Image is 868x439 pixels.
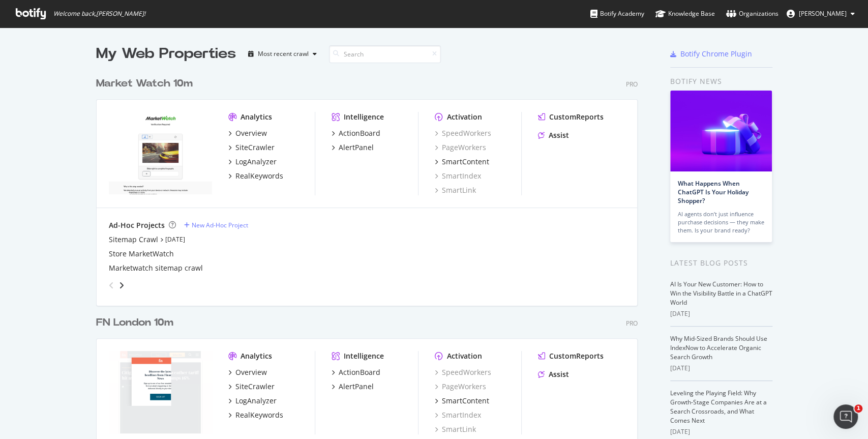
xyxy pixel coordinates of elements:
[678,210,764,235] div: AI agents don’t just influence purchase decisions — they make them. Is your brand ready?
[228,396,277,406] a: LogAnalyzer
[670,389,767,425] a: Leveling the Playing Field: Why Growth-Stage Companies Are at a Search Crossroads, and What Comes...
[538,130,569,140] a: Assist
[96,315,177,330] a: FN London 10m
[549,351,604,361] div: CustomReports
[670,76,772,87] div: Botify news
[678,179,749,205] a: What Happens When ChatGPT Is Your Holiday Shopper?
[435,410,481,420] a: SmartIndex
[670,364,772,373] div: [DATE]
[670,91,772,171] img: What Happens When ChatGPT Is Your Holiday Shopper?
[235,367,267,377] div: Overview
[435,396,489,406] a: SmartContent
[332,128,380,138] a: ActionBoard
[344,351,384,361] div: Intelligence
[109,249,174,259] a: Store MarketWatch
[109,351,212,433] img: www.FNlondon.com
[235,396,277,406] div: LogAnalyzer
[833,404,858,429] iframe: Intercom live chat
[228,142,275,153] a: SiteCrawler
[435,382,486,392] a: PageWorkers
[670,309,772,318] div: [DATE]
[447,112,482,122] div: Activation
[435,185,476,195] a: SmartLink
[53,10,145,18] span: Welcome back, [PERSON_NAME] !
[96,76,193,91] div: Market Watch 10m
[590,9,644,19] div: Botify Academy
[670,334,767,361] a: Why Mid-Sized Brands Should Use IndexNow to Accelerate Organic Search Growth
[332,382,374,392] a: AlertPanel
[435,424,476,434] a: SmartLink
[235,128,267,138] div: Overview
[105,277,118,294] div: angle-left
[435,142,486,153] a: PageWorkers
[339,142,374,153] div: AlertPanel
[670,257,772,269] div: Latest Blog Posts
[96,315,173,330] div: FN London 10m
[626,80,638,89] div: Pro
[655,9,715,19] div: Knowledge Base
[109,235,158,245] div: Sitemap Crawl
[538,112,604,122] a: CustomReports
[235,171,283,181] div: RealKeywords
[626,319,638,328] div: Pro
[339,382,374,392] div: AlertPanel
[235,157,277,167] div: LogAnalyzer
[670,427,772,436] div: [DATE]
[854,404,862,413] span: 1
[680,49,752,59] div: Botify Chrome Plugin
[96,44,236,64] div: My Web Properties
[228,171,283,181] a: RealKeywords
[258,51,309,57] div: Most recent crawl
[442,157,489,167] div: SmartContent
[109,263,203,273] a: Marketwatch sitemap crawl
[549,130,569,140] div: Assist
[165,235,185,244] a: [DATE]
[192,221,248,229] div: New Ad-Hoc Project
[241,351,272,361] div: Analytics
[339,367,380,377] div: ActionBoard
[235,382,275,392] div: SiteCrawler
[329,45,441,63] input: Search
[538,369,569,379] a: Assist
[235,410,283,420] div: RealKeywords
[184,221,248,229] a: New Ad-Hoc Project
[96,76,197,91] a: Market Watch 10m
[109,220,165,230] div: Ad-Hoc Projects
[435,128,491,138] a: SpeedWorkers
[670,280,772,307] a: AI Is Your New Customer: How to Win the Visibility Battle in a ChatGPT World
[244,46,321,62] button: Most recent crawl
[118,280,125,290] div: angle-right
[549,369,569,379] div: Assist
[339,128,380,138] div: ActionBoard
[799,9,847,18] span: Hector R
[235,142,275,153] div: SiteCrawler
[241,112,272,122] div: Analytics
[726,9,779,19] div: Organizations
[332,367,380,377] a: ActionBoard
[228,382,275,392] a: SiteCrawler
[435,367,491,377] a: SpeedWorkers
[228,410,283,420] a: RealKeywords
[779,6,863,22] button: [PERSON_NAME]
[228,157,277,167] a: LogAnalyzer
[435,157,489,167] a: SmartContent
[447,351,482,361] div: Activation
[344,112,384,122] div: Intelligence
[435,171,481,181] a: SmartIndex
[670,49,752,59] a: Botify Chrome Plugin
[109,112,212,194] img: www.Marketwatch.com
[228,367,267,377] a: Overview
[332,142,374,153] a: AlertPanel
[549,112,604,122] div: CustomReports
[228,128,267,138] a: Overview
